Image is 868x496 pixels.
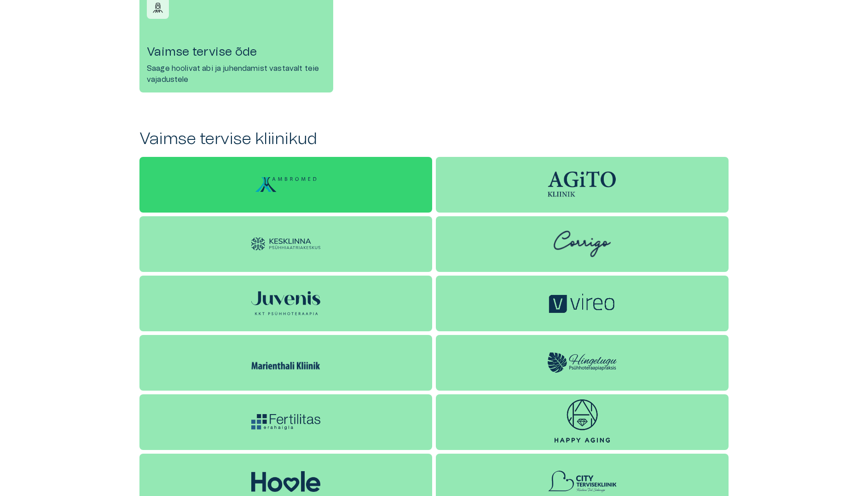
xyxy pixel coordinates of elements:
[139,129,729,149] h2: Vaimse tervise kliinikud
[548,171,617,198] img: Agito logo
[139,335,432,391] a: Marienthali Kliinik logo
[139,216,432,272] a: Kesklinna Psühhiaatriakeskus logo
[555,399,610,444] img: Happy Aging logo
[151,1,165,15] img: Vaimse tervise õde icon
[548,292,617,315] img: Vireo logo
[548,216,617,271] img: Corrigo logo
[147,45,326,59] h4: Vaimse tervise õde
[436,216,729,272] a: Corrigo logo
[436,394,729,450] a: Happy Aging logo
[548,470,617,493] img: City Tervisekliinik logo
[436,276,729,331] a: Vireo logo
[251,171,320,198] img: Ambromed Kliinik logo
[436,335,729,391] a: Hingelugu logo
[139,276,432,331] a: Juvenis psühhoteraapiakeskus logo
[436,157,729,213] a: Agito logo
[251,354,320,372] img: Marienthali Kliinik logo
[147,63,326,85] p: Saage hoolivat abi ja juhendamist vastavalt teie vajadustele
[139,394,432,450] a: Fertilitas logo
[251,237,320,251] img: Kesklinna Psühhiaatriakeskus logo
[251,471,320,492] img: Hoole logo
[548,352,617,373] img: Hingelugu logo
[139,157,432,213] a: Ambromed Kliinik logo
[251,414,320,430] img: Fertilitas logo
[251,291,320,316] img: Juvenis psühhoteraapiakeskus logo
